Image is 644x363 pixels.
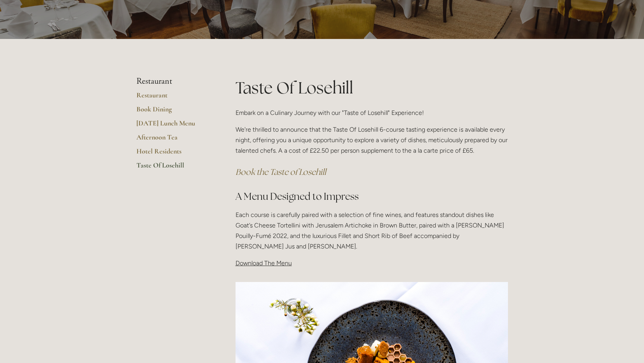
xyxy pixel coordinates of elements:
a: Book Dining [136,105,211,119]
span: Download The Menu [236,259,292,267]
h2: A Menu Designed to Impress [236,190,508,203]
a: Afternoon Tea [136,133,211,147]
p: Embark on a Culinary Journey with our "Taste of Losehill" Experience! [236,107,508,118]
a: Taste Of Losehill [136,161,211,175]
a: Hotel Residents [136,147,211,161]
a: Book the Taste of Losehill [236,167,326,177]
a: [DATE] Lunch Menu [136,119,211,133]
h1: Taste Of Losehill [236,76,508,99]
p: We're thrilled to announce that the Taste Of Losehill 6-course tasting experience is available ev... [236,124,508,156]
a: Restaurant [136,91,211,105]
li: Restaurant [136,76,211,86]
p: Each course is carefully paired with a selection of fine wines, and features standout dishes like... [236,210,508,252]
